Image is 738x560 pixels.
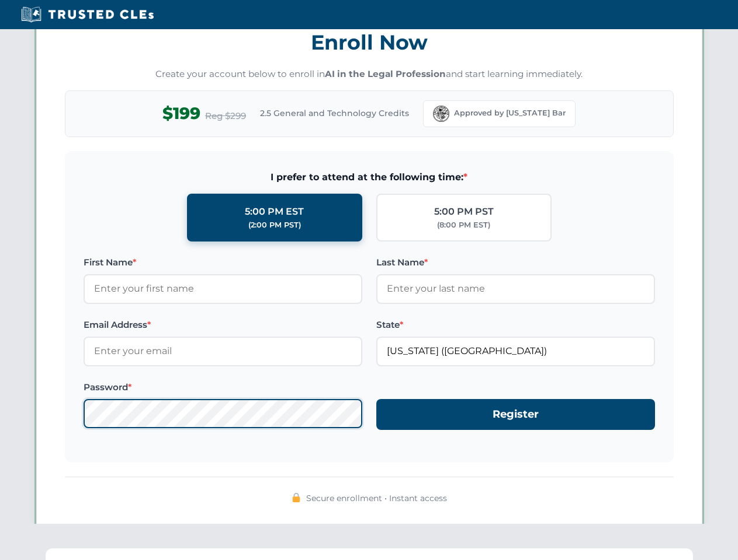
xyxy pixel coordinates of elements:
[376,318,655,332] label: State
[376,256,655,269] label: Last Name
[292,493,301,502] img: 🔒
[84,337,362,366] input: Enter your email
[162,100,200,127] span: $199
[376,337,655,366] input: Florida (FL)
[434,204,494,219] div: 5:00 PM PST
[325,68,446,79] strong: AI in the Legal Profession
[65,24,674,61] h3: Enroll Now
[376,274,655,303] input: Enter your last name
[18,6,157,23] img: Trusted CLEs
[84,256,362,269] label: First Name
[84,274,362,303] input: Enter your first name
[433,106,449,122] img: Florida Bar
[84,380,362,394] label: Password
[248,219,301,231] div: (2:00 PM PST)
[437,219,490,231] div: (8:00 PM EST)
[306,492,447,505] span: Secure enrollment • Instant access
[84,318,362,332] label: Email Address
[454,107,566,119] span: Approved by [US_STATE] Bar
[205,109,246,123] span: Reg $299
[65,68,674,81] p: Create your account below to enroll in and start learning immediately.
[376,399,655,430] button: Register
[245,204,304,219] div: 5:00 PM EST
[260,107,409,120] span: 2.5 General and Technology Credits
[84,170,655,185] span: I prefer to attend at the following time:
